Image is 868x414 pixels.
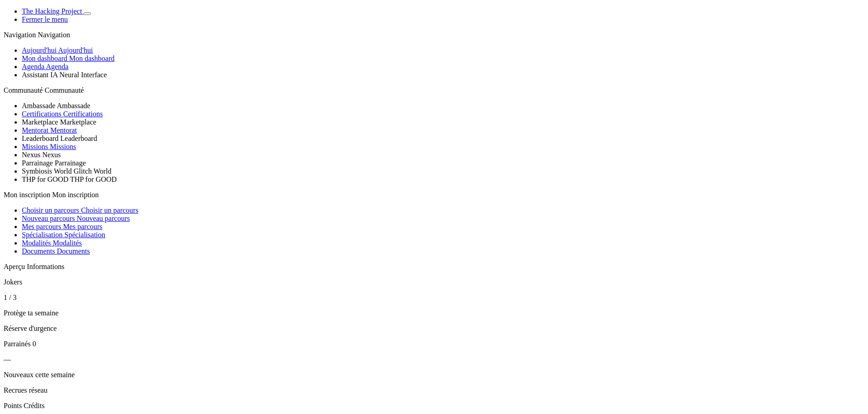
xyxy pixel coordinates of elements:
span: Assistant IA [22,71,58,79]
span: THP for GOOD [22,175,69,183]
span: Aujourd'hui [58,46,93,54]
a: Agenda Agenda [22,63,69,70]
span: Communauté [4,86,43,94]
span: THP for GOOD [70,175,117,183]
a: Nouveau parcours Nouveau parcours [22,214,130,222]
span: Certifications [63,110,103,118]
span: Parrainage Parrainage [22,159,86,167]
a: Aujourd'hui Aujourd'hui [22,46,93,54]
span: 0 [33,340,36,348]
p: 1 / 3 [4,294,864,302]
p: Nouveaux cette semaine [4,371,864,379]
span: Ambassade [57,102,90,110]
p: Réserve d'urgence [4,324,864,333]
span: Symbiosis World Glitch World [22,167,111,175]
span: Navigation [38,31,70,39]
button: Basculer de thème [84,12,91,15]
a: Spécialisation Spécialisation [22,231,105,239]
span: Nexus Nexus [22,151,61,159]
span: Certifications [22,110,61,118]
a: Mes parcours Mes parcours [22,223,102,230]
span: Mes parcours [63,223,103,230]
span: THP for GOOD THP for GOOD [22,175,117,183]
span: Agenda [22,63,45,70]
span: Ambassade [22,102,55,110]
a: Mentorat Mentorat [22,126,77,134]
span: Crédits [24,402,45,409]
span: The Hacking Project [22,7,82,15]
span: translation missing: fr.dashboard.community.tabs.leaderboard [60,135,97,142]
span: Informations [27,263,65,270]
span: Assistant IA Neural Interface [22,71,107,79]
span: Mentorat [50,126,77,134]
span: Modalités [53,239,82,247]
span: Symbiosis World [22,167,72,175]
span: Mes parcours [22,223,61,230]
span: translation missing: fr.dashboard.community.tabs.leaderboard [22,135,59,142]
span: Choisir un parcours [81,206,138,214]
span: Leaderboard Leaderboard [22,135,97,142]
span: Missions [22,143,48,150]
span: Choisir un parcours [22,206,79,214]
span: Nouveau parcours [22,214,75,222]
a: Documents Documents [22,247,90,255]
span: Mon inscription [4,191,50,199]
span: Documents [22,247,55,255]
span: Missions [50,143,76,150]
span: Neural Interface [60,71,107,79]
span: Navigation [4,31,36,39]
span: Nexus [22,151,40,159]
span: Modalités [22,239,51,247]
p: Protège ta semaine [4,309,864,317]
span: Glitch World [74,167,111,175]
span: Ambassade Ambassade [22,102,90,110]
span: Points [4,402,22,409]
span: Documents [57,247,90,255]
span: Agenda [46,63,69,70]
a: Fermer le menu [22,15,68,23]
span: Spécialisation [65,231,105,239]
span: Mon dashboard [22,55,67,62]
span: Communauté [45,86,84,94]
span: Nexus [42,151,61,159]
a: Missions Missions [22,143,76,150]
span: Spécialisation [22,231,63,239]
span: Nouveau parcours [77,214,130,222]
a: Choisir un parcours Choisir un parcours [22,206,138,214]
a: Mon dashboard Mon dashboard [22,55,115,62]
span: Mentorat [22,126,49,134]
span: Marketplace [22,118,58,126]
p: — [4,355,864,364]
span: Aujourd'hui [22,46,57,54]
span: Parrainage [22,159,53,167]
span: Parrainage [55,159,85,167]
span: Marketplace Marketplace [22,118,96,126]
span: Parrainés [4,340,31,348]
span: Aperçu [4,263,25,270]
a: Modalités Modalités [22,239,82,247]
a: Certifications Certifications [22,110,103,118]
span: Mon inscription [52,191,99,199]
a: The Hacking Project [22,7,84,15]
p: Recrues réseau [4,386,864,394]
span: Marketplace [60,118,96,126]
span: Jokers [4,278,22,286]
span: Mon dashboard [69,55,115,62]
